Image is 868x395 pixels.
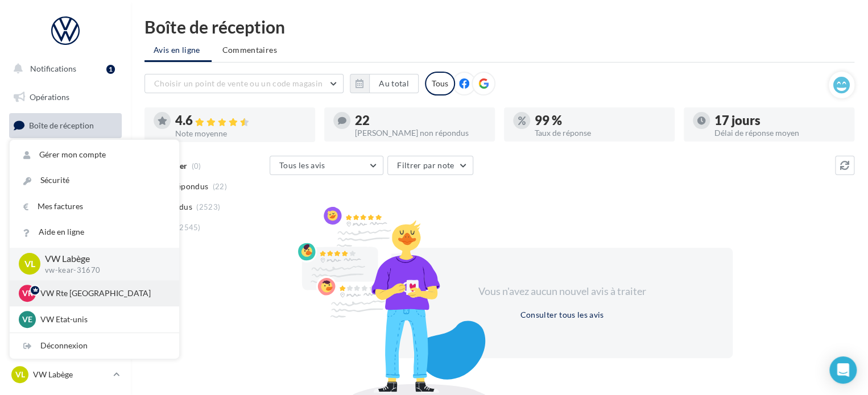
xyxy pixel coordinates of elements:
[7,227,124,251] a: Médiathèque
[175,114,306,127] div: 4.6
[7,171,124,195] a: Campagnes
[154,78,323,88] span: Choisir un point de vente ou un code magasin
[464,284,660,299] div: Vous n'avez aucun nouvel avis à traiter
[425,72,455,95] div: Tous
[350,74,419,93] button: Au total
[40,288,166,299] p: VW Rte [GEOGRAPHIC_DATA]
[10,333,179,359] div: Déconnexion
[213,182,227,191] span: (22)
[270,156,383,175] button: Tous les avis
[222,44,277,56] span: Commentaires
[177,223,201,232] span: (2545)
[515,308,608,322] button: Consulter tous les avis
[15,369,25,380] span: VL
[45,252,161,265] p: VW Labège
[30,64,76,73] span: Notifications
[144,18,854,35] div: Boîte de réception
[10,142,179,168] a: Gérer mon compte
[24,257,35,271] span: VL
[22,314,32,325] span: VE
[355,114,486,127] div: 22
[10,219,179,245] a: Aide en ligne
[7,85,124,109] a: Opérations
[10,168,179,193] a: Sécurité
[144,74,344,93] button: Choisir un point de vente ou un code magasin
[9,364,122,385] a: VL VW Labège
[7,322,124,355] a: Campagnes DataOnDemand
[155,181,208,192] span: Non répondus
[535,114,666,127] div: 99 %
[29,120,94,130] span: Boîte de réception
[535,129,666,137] div: Taux de réponse
[40,314,166,325] p: VW Etat-unis
[196,202,220,211] span: (2523)
[106,65,115,74] div: 1
[829,356,857,384] div: Open Intercom Messenger
[175,130,306,138] div: Note moyenne
[45,265,161,276] p: vw-kear-31670
[7,113,124,138] a: Boîte de réception
[7,143,124,167] a: Visibilité en ligne
[22,288,33,299] span: VR
[369,74,419,93] button: Au total
[714,114,845,127] div: 17 jours
[355,129,486,137] div: [PERSON_NAME] non répondus
[279,160,325,170] span: Tous les avis
[7,256,124,280] a: Calendrier
[7,284,124,317] a: PLV et print personnalisable
[714,129,845,137] div: Délai de réponse moyen
[10,194,179,219] a: Mes factures
[33,369,109,380] p: VW Labège
[7,57,119,81] button: Notifications 1
[387,156,473,175] button: Filtrer par note
[7,199,124,223] a: Contacts
[30,92,69,102] span: Opérations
